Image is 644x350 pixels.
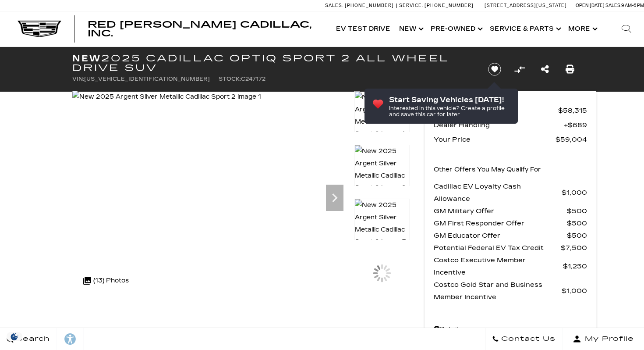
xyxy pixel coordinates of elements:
[434,180,587,205] a: Cadillac EV Loyalty Cash Allowance $1,000
[326,185,343,211] div: Next
[72,76,84,82] span: VIN:
[567,229,587,242] span: $500
[485,328,563,350] a: Contact Us
[567,205,587,217] span: $500
[332,11,395,46] a: EV Test Drive
[434,119,564,131] span: Dealer Handling
[434,254,563,279] span: Costco Executive Member Incentive
[325,3,396,8] a: Sales: [PHONE_NUMBER]
[434,205,567,217] span: GM Military Offer
[354,145,410,195] img: New 2025 Argent Silver Metallic Cadillac Sport 2 image 2
[354,91,410,141] img: New 2025 Argent Silver Metallic Cadillac Sport 2 image 1
[567,217,587,229] span: $500
[562,186,587,199] span: $1,000
[564,119,587,131] span: $689
[426,11,485,46] a: Pre-Owned
[4,332,25,341] img: Opt-Out Icon
[72,91,261,103] img: New 2025 Argent Silver Metallic Cadillac Sport 2 image 1
[434,164,541,176] p: Other Offers You May Qualify For
[581,333,634,345] span: My Profile
[399,3,423,8] span: Service:
[434,119,587,131] a: Dealer Handling $689
[434,180,562,205] span: Cadillac EV Loyalty Cash Allowance
[564,11,600,46] button: More
[434,205,587,217] a: GM Military Offer $500
[563,260,587,272] span: $1,250
[434,217,587,229] a: GM First Responder Offer $500
[434,242,561,254] span: Potential Federal EV Tax Credit
[79,270,133,291] div: (13) Photos
[499,333,556,345] span: Contact Us
[513,63,526,76] button: Compare Vehicle
[485,11,564,46] a: Service & Parts
[434,217,567,229] span: GM First Responder Offer
[556,133,587,146] span: $59,004
[88,19,311,39] span: Red [PERSON_NAME] Cadillac, Inc.
[345,3,394,8] span: [PHONE_NUMBER]
[241,76,265,82] span: C247172
[434,133,556,146] span: Your Price
[485,3,567,8] a: [STREET_ADDRESS][US_STATE]
[434,279,587,303] a: Costco Gold Star and Business Member Incentive $1,000
[605,3,621,8] span: Sales:
[558,104,587,117] span: $58,315
[434,229,587,242] a: GM Educator Offer $500
[354,199,410,249] img: New 2025 Argent Silver Metallic Cadillac Sport 2 image 3
[541,63,549,75] a: Share this New 2025 Cadillac OPTIQ Sport 2 All Wheel Drive SUV
[88,20,323,38] a: Red [PERSON_NAME] Cadillac, Inc.
[4,332,25,341] section: Click to Open Cookie Consent Modal
[576,3,605,8] span: Open [DATE]
[434,254,587,279] a: Costco Executive Member Incentive $1,250
[84,76,210,82] span: [US_VEHICLE_IDENTIFICATION_NUMBER]
[434,242,587,254] a: Potential Federal EV Tax Credit $7,500
[434,104,558,117] span: MSRP
[485,62,504,76] button: Save vehicle
[396,3,476,8] a: Service: [PHONE_NUMBER]
[434,133,587,146] a: Your Price $59,004
[434,229,567,242] span: GM Educator Offer
[219,76,241,82] span: Stock:
[395,11,426,46] a: New
[72,53,101,64] strong: New
[434,104,587,117] a: MSRP $58,315
[425,3,474,8] span: [PHONE_NUMBER]
[562,285,587,297] span: $1,000
[434,323,587,336] a: Details
[561,242,587,254] span: $7,500
[563,328,644,350] button: Open user profile menu
[621,3,644,8] span: 9 AM-6 PM
[434,279,562,303] span: Costco Gold Star and Business Member Incentive
[18,21,61,37] img: Cadillac Dark Logo with Cadillac White Text
[14,333,50,345] span: Search
[72,54,473,73] h1: 2025 Cadillac OPTIQ Sport 2 All Wheel Drive SUV
[325,3,343,8] span: Sales:
[566,63,574,75] a: Print this New 2025 Cadillac OPTIQ Sport 2 All Wheel Drive SUV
